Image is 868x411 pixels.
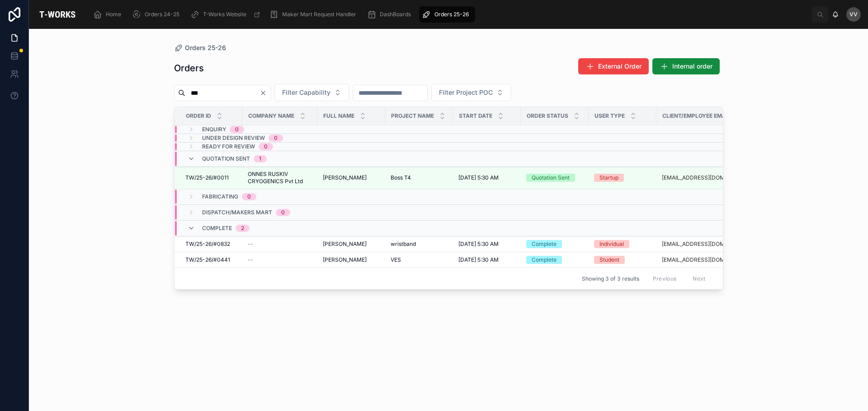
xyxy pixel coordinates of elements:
span: Full Name [323,112,354,120]
a: [DATE] 5:30 AM [458,240,515,248]
a: [EMAIL_ADDRESS][DOMAIN_NAME] [662,256,742,263]
span: Order ID [186,112,211,120]
div: scrollable content [86,5,812,24]
a: [EMAIL_ADDRESS][DOMAIN_NAME] [662,240,742,248]
span: Company Name [248,112,294,120]
span: Complete [202,225,232,232]
div: Complete [532,256,557,264]
span: Filter Project POC [439,88,493,97]
a: Complete [526,256,583,264]
div: 0 [264,143,268,150]
span: [DATE] 5:30 AM [458,256,499,263]
span: [PERSON_NAME] [323,240,367,248]
span: DashBoards [380,11,411,18]
a: Orders 24-25 [129,6,186,23]
span: Filter Capability [282,88,330,97]
a: Home [90,6,127,23]
div: Startup [599,174,618,182]
span: User Type [594,112,625,120]
a: Complete [526,240,583,248]
img: App logo [36,7,79,22]
span: Quotation Sent [202,155,250,162]
span: T-Works Website [203,11,246,18]
a: Maker Mart Request Handler [267,6,363,23]
a: Startup [594,174,651,182]
div: 2 [241,225,244,232]
a: Quotation Sent [526,174,583,182]
span: Dispatch/Makers Mart [202,209,272,216]
span: Ready for Review [202,143,255,150]
span: TW/25-26/#0832 [185,240,230,248]
a: -- [248,240,312,248]
div: Student [599,256,619,264]
span: Start Date [459,112,492,120]
div: Quotation Sent [532,174,570,182]
button: Select Button [431,84,511,101]
span: Enquiry [202,126,226,133]
span: Under Design Review [202,134,265,142]
span: VV [849,11,858,18]
span: [DATE] 5:30 AM [458,240,499,248]
div: 0 [235,126,239,133]
a: [EMAIL_ADDRESS][DOMAIN_NAME] [662,174,742,181]
span: Home [106,11,121,18]
a: Orders 25-26 [174,43,226,52]
button: Clear [259,89,270,97]
h1: Orders [174,62,204,74]
span: [PERSON_NAME] [323,256,367,263]
a: ONNES RUSKIV CRYOGENICS Pvt Ltd [248,171,312,185]
span: Project Name [391,112,434,120]
a: [DATE] 5:30 AM [458,256,515,263]
span: [PERSON_NAME] [323,174,367,181]
span: wristband [391,240,416,248]
span: Order Status [527,112,568,120]
span: Maker Mart Request Handler [282,11,356,18]
button: External Order [578,58,649,74]
span: VES [391,256,401,263]
a: VES [391,256,448,263]
div: Individual [599,240,624,248]
a: Individual [594,240,651,248]
span: Orders 24-25 [145,11,179,18]
span: TW/25-26/#0441 [185,256,230,263]
a: [PERSON_NAME] [323,256,380,263]
a: TW/25-26/#0011 [185,174,237,181]
a: Student [594,256,651,264]
span: Internal order [672,62,712,71]
span: Showing 3 of 3 results [582,275,639,282]
a: DashBoards [364,6,417,23]
a: [DATE] 5:30 AM [458,174,515,181]
a: T-Works Website [188,6,265,23]
a: wristband [391,240,448,248]
span: Orders 25-26 [434,11,469,18]
a: Orders 25-26 [419,6,475,23]
span: Orders 25-26 [185,43,226,52]
button: Internal order [652,58,720,74]
div: 0 [274,134,278,142]
span: Client/Employee Email [662,112,731,120]
a: TW/25-26/#0832 [185,240,237,248]
div: 1 [259,155,261,162]
span: -- [248,256,253,263]
span: -- [248,240,253,248]
button: Select Button [274,84,349,101]
span: Fabricating [202,193,238,200]
span: External Order [598,62,642,71]
span: Boss T4 [391,174,411,181]
div: Complete [532,240,557,248]
span: [DATE] 5:30 AM [458,174,499,181]
a: [PERSON_NAME] [323,240,380,248]
span: TW/25-26/#0011 [185,174,229,181]
div: 0 [281,209,285,216]
div: 0 [247,193,251,200]
a: [PERSON_NAME] [323,174,380,181]
a: TW/25-26/#0441 [185,256,237,263]
a: -- [248,256,312,263]
a: Boss T4 [391,174,448,181]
